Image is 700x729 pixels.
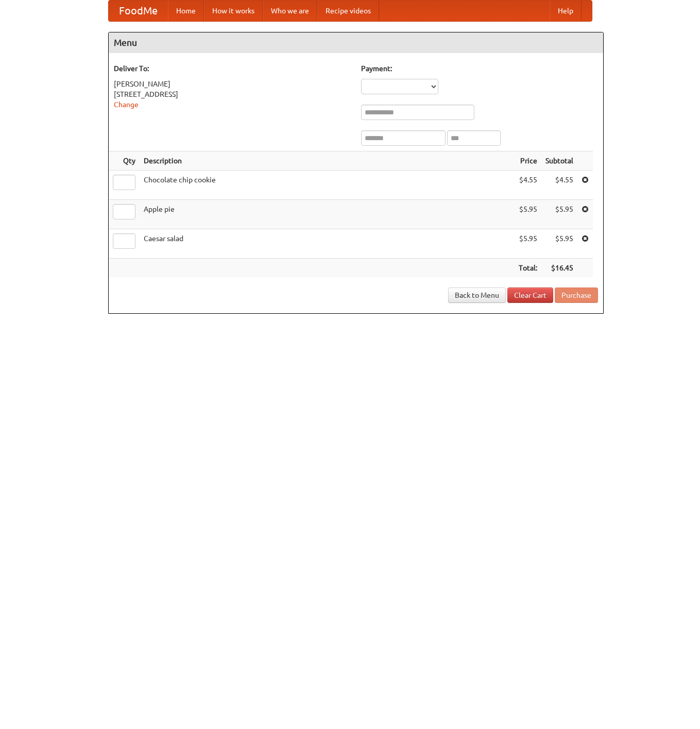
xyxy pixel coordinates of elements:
[515,151,541,171] th: Price
[114,79,351,89] div: [PERSON_NAME]
[140,200,515,229] td: Apple pie
[109,1,168,21] a: FoodMe
[515,259,541,278] th: Total:
[555,287,598,303] button: Purchase
[114,89,351,99] div: [STREET_ADDRESS]
[168,1,204,21] a: Home
[114,63,351,74] h5: Deliver To:
[361,63,598,74] h5: Payment:
[114,100,139,109] a: Change
[515,229,541,259] td: $5.95
[140,171,515,200] td: Chocolate chip cookie
[550,1,582,21] a: Help
[140,229,515,259] td: Caesar salad
[109,151,140,171] th: Qty
[317,1,379,21] a: Recipe videos
[515,200,541,229] td: $5.95
[515,171,541,200] td: $4.55
[263,1,317,21] a: Who we are
[541,259,577,278] th: $16.45
[541,229,577,259] td: $5.95
[541,171,577,200] td: $4.55
[541,200,577,229] td: $5.95
[541,151,577,171] th: Subtotal
[448,287,506,303] a: Back to Menu
[109,32,603,53] h4: Menu
[140,151,515,171] th: Description
[204,1,263,21] a: How it works
[507,287,553,303] a: Clear Cart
